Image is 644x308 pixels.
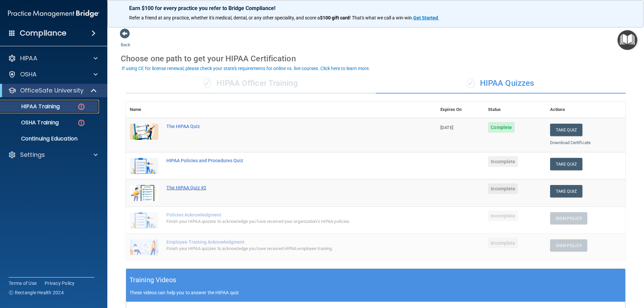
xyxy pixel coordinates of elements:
[20,54,37,62] p: HIPAA
[8,54,98,62] a: HIPAA
[122,66,370,71] div: If using CE for license renewal, please check your state's requirements for online vs. live cours...
[126,73,376,94] div: HIPAA Officer Training
[488,156,518,167] span: Incomplete
[9,289,64,296] span: Ⓒ Rectangle Health 2024
[20,28,66,38] h4: Compliance
[166,218,403,226] div: Finish your HIPAA quizzes to acknowledge you have received your organization’s HIPAA policies.
[20,70,37,78] p: OSHA
[546,102,626,118] th: Actions
[488,183,518,194] span: Incomplete
[8,86,97,95] a: OfficeSafe University
[129,5,622,11] p: Earn $100 for every practice you refer to Bridge Compliance!
[4,119,59,126] p: OSHA Training
[121,49,631,68] div: Choose one path to get your HIPAA Certification
[166,185,403,190] div: The HIPAA Quiz #2
[8,7,99,20] img: PMB logo
[320,15,350,20] strong: $100 gift card
[550,124,582,136] button: Take Quiz
[488,238,518,248] span: Incomplete
[413,15,438,20] strong: Get Started
[440,125,453,130] span: [DATE]
[8,151,98,159] a: Settings
[166,158,403,163] div: HIPAA Policies and Procedures Quiz
[350,15,413,20] span: ! That's what we call a win-win.
[126,102,162,118] th: Name
[20,151,45,159] p: Settings
[550,212,587,225] button: Sign Policy
[129,290,622,295] p: These videos can help you to answer the HIPAA quiz
[4,103,60,110] p: HIPAA Training
[484,102,546,118] th: Status
[376,73,626,94] div: HIPAA Quizzes
[488,210,518,221] span: Incomplete
[166,212,403,218] div: Policies Acknowledgment
[166,239,403,245] div: Employee Training Acknowledgment
[413,15,439,20] a: Get Started
[77,119,86,127] img: danger-circle.6113f641.png
[77,103,86,111] img: danger-circle.6113f641.png
[20,86,84,95] p: OfficeSafe University
[9,280,37,287] a: Terms of Use
[550,185,582,197] button: Take Quiz
[618,30,637,50] button: Open Resource Center
[121,34,130,47] a: Back
[550,158,582,170] button: Take Quiz
[129,15,320,20] span: Refer a friend at any practice, whether it's medical, dental, or any other speciality, and score a
[166,124,403,129] div: The HIPAA Quiz
[204,78,211,88] span: ✓
[4,135,96,142] p: Continuing Education
[436,102,484,118] th: Expires On
[550,239,587,252] button: Sign Policy
[166,245,403,253] div: Finish your HIPAA quizzes to acknowledge you have received HIPAA employee training.
[121,65,371,72] button: If using CE for license renewal, please check your state's requirements for online vs. live cours...
[8,70,98,78] a: OSHA
[550,140,591,145] a: Download Certificate
[488,122,515,133] span: Complete
[467,78,475,88] span: ✓
[129,274,176,286] h5: Training Videos
[45,280,75,287] a: Privacy Policy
